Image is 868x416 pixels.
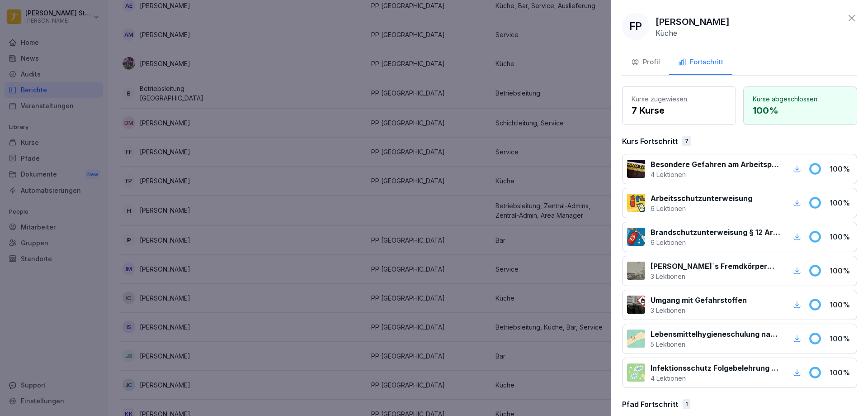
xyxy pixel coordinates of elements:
[651,204,752,213] p: 6 Lektionen
[656,15,730,29] p: [PERSON_NAME]
[651,227,780,238] p: Brandschutzunterweisung § 12 ArbSchG
[651,306,747,315] p: 3 Lektionen
[651,363,780,373] p: Infektionsschutz Folgebelehrung (nach §43 IfSG)
[651,339,780,349] p: 5 Lektionen
[830,231,852,242] p: 100 %
[632,104,726,117] p: 7 Kurse
[632,94,726,104] p: Kurse zugewiesen
[682,136,691,146] div: 7
[622,13,649,40] div: FP
[830,367,852,378] p: 100 %
[622,51,669,75] button: Profil
[651,373,780,383] p: 4 Lektionen
[622,399,678,410] p: Pfad Fortschritt
[669,51,732,75] button: Fortschritt
[830,333,852,344] p: 100 %
[651,193,752,204] p: Arbeitsschutzunterweisung
[830,299,852,310] p: 100 %
[622,136,678,147] p: Kurs Fortschritt
[753,104,848,117] p: 100 %
[651,170,780,179] p: 4 Lektionen
[631,57,660,67] div: Profil
[651,329,780,339] p: Lebensmittelhygieneschulung nach EU-Verordnung (EG) Nr. 852 / 2004
[651,272,780,281] p: 3 Lektionen
[651,261,780,272] p: [PERSON_NAME]`s Fremdkörpermanagement
[651,238,780,247] p: 6 Lektionen
[678,57,723,67] div: Fortschritt
[651,159,780,170] p: Besondere Gefahren am Arbeitsplatz
[656,29,677,38] p: Küche
[683,399,690,409] div: 1
[830,163,852,174] p: 100 %
[753,94,848,104] p: Kurse abgeschlossen
[830,197,852,208] p: 100 %
[830,265,852,276] p: 100 %
[651,295,747,306] p: Umgang mit Gefahrstoffen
